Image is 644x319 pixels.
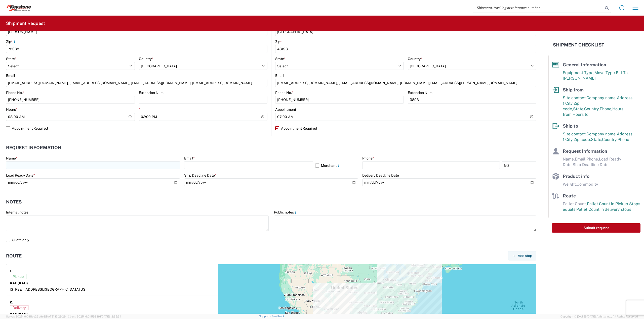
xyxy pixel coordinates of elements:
[600,107,612,111] span: Phone,
[565,137,574,142] span: City,
[184,156,195,161] label: Email
[10,274,26,279] span: Pickup
[518,253,532,258] span: Add stop
[586,157,599,162] span: Phone,
[563,157,575,162] span: Name,
[275,39,282,44] label: Zip
[575,157,586,162] span: Email,
[586,132,617,136] span: Company name,
[563,201,640,212] span: Pallet Count in Pickup Stops equals Pallet Count in delivery stops
[563,87,584,92] span: Ship from
[563,174,589,179] span: Product info
[6,253,22,258] h2: Route
[616,70,629,75] span: Bill To,
[10,287,44,291] span: [STREET_ADDRESS],
[6,39,17,44] label: Zip
[553,42,604,48] h2: Shipment Checklist
[362,156,374,161] label: Phone
[586,95,617,100] span: Company name,
[6,236,536,244] label: Quote only
[10,305,28,310] span: Delivery
[563,70,594,75] span: Equipment Type,
[18,312,28,316] span: (KAO)
[68,315,121,318] span: Client: 2025.16.0-1592391
[563,132,586,136] span: Site contact,
[594,70,616,75] span: Move Type,
[44,287,85,291] span: [GEOGRAPHIC_DATA] US
[272,315,285,318] a: Feedback
[275,124,536,132] label: Appointment Required
[584,107,600,111] span: Country,
[573,112,588,117] span: Hours to
[563,76,596,81] span: [PERSON_NAME]
[563,123,578,129] span: Ship to
[10,299,13,305] strong: 2.
[563,182,577,187] span: Weight,
[6,90,24,95] label: Phone No.
[45,315,66,318] span: [DATE] 12:29:29
[101,315,121,318] span: [DATE] 12:25:34
[6,124,267,132] label: Appointment Required
[563,193,576,198] span: Route
[408,90,432,95] label: Extension Num
[6,173,35,178] label: Load Ready Date
[408,57,422,61] label: Country
[10,281,28,285] strong: KAO
[139,90,164,95] label: Extension Num
[502,161,536,169] input: Ext
[274,210,298,215] label: Public notes
[275,73,284,78] label: Email
[184,173,216,178] label: Ship Deadline Date
[275,90,293,95] label: Phone No.
[602,137,618,142] span: Country,
[275,57,286,61] label: State
[6,73,15,78] label: Email
[6,210,28,215] label: Internal notes
[6,145,61,150] h2: Request Information
[275,107,296,112] label: Appointment
[574,137,591,142] span: Zip code,
[563,148,607,154] span: Request Information
[618,137,629,142] span: Phone
[563,62,606,67] span: General Information
[573,107,584,111] span: State,
[563,95,586,100] span: Site contact,
[591,137,602,142] span: State,
[259,315,272,318] a: Support
[577,182,598,187] span: Commodity
[560,314,638,319] span: Copyright © [DATE]-[DATE] Agistix Inc., All Rights Reserved
[565,101,574,106] span: City,
[563,201,587,206] span: Pallet Count,
[6,107,17,112] label: Hours
[508,251,536,260] button: Add stop
[552,223,640,233] button: Submit request
[6,156,17,161] label: Name
[10,268,12,274] strong: 1.
[10,312,28,316] strong: KAO
[473,3,603,13] input: Shipment, tracking or reference number
[6,57,16,61] label: State
[6,20,45,26] h2: Shipment Request
[315,161,358,169] label: Merchant
[6,315,66,318] span: Server: 2025.16.0-1ffcc23b9e2
[18,281,28,285] span: (KAO)
[6,199,22,204] h2: Notes
[362,173,399,178] label: Delivery Deadline Date
[573,162,609,167] span: Ship Deadline Date
[139,57,153,61] label: Country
